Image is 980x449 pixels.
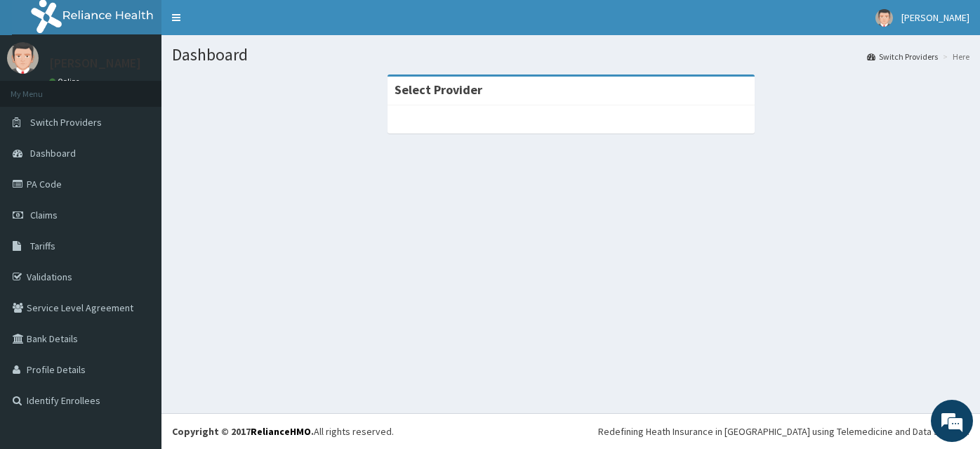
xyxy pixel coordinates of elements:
span: Tariffs [30,240,55,252]
strong: Copyright © 2017 . [172,425,314,438]
span: [PERSON_NAME] [901,11,969,24]
span: Dashboard [30,147,76,160]
li: Here [939,51,969,63]
img: User Image [7,42,39,74]
span: Claims [30,209,58,221]
footer: All rights reserved. [161,413,980,449]
img: User Image [875,9,893,27]
h1: Dashboard [172,46,969,64]
a: Switch Providers [867,51,938,63]
div: Redefining Heath Insurance in [GEOGRAPHIC_DATA] using Telemedicine and Data Science! [598,424,969,438]
strong: Select Provider [395,82,482,98]
span: Switch Providers [30,116,102,129]
a: RelianceHMO [251,425,311,438]
a: Online [49,77,83,86]
p: [PERSON_NAME] [49,57,141,70]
